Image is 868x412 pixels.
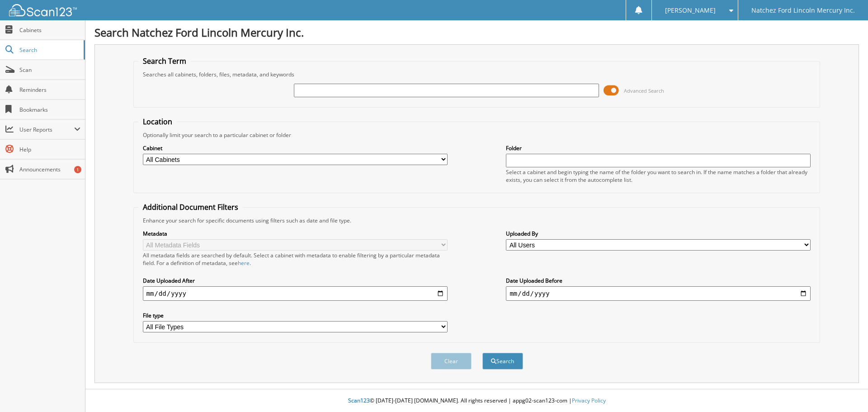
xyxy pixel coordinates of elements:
span: Advanced Search [624,87,664,94]
label: Metadata [143,230,448,237]
label: Date Uploaded After [143,277,448,284]
span: Bookmarks [19,106,80,114]
div: 1 [74,166,81,173]
a: Privacy Policy [572,397,606,404]
label: Cabinet [143,144,448,152]
span: [PERSON_NAME] [665,8,716,13]
a: here [238,259,250,267]
label: Date Uploaded Before [506,277,811,284]
img: scan123-logo-white.svg [9,4,77,16]
span: Search [19,46,79,54]
label: File type [143,312,448,319]
span: Reminders [19,86,80,94]
legend: Search Term [138,56,191,66]
span: Scan [19,66,80,74]
legend: Location [138,117,177,127]
h1: Search Natchez Ford Lincoln Mercury Inc. [94,25,859,40]
div: © [DATE]-[DATE] [DOMAIN_NAME]. All rights reserved | appg02-scan123-com | [85,390,868,412]
legend: Additional Document Filters [138,202,243,212]
label: Uploaded By [506,230,811,237]
span: Scan123 [348,397,370,404]
input: start [143,286,448,301]
button: Search [482,353,523,369]
span: Help [19,146,80,153]
input: end [506,286,811,301]
span: User Reports [19,126,74,133]
span: Natchez Ford Lincoln Mercury Inc. [751,8,855,13]
span: Cabinets [19,26,80,34]
button: Clear [431,353,472,369]
span: Announcements [19,166,80,173]
div: Select a cabinet and begin typing the name of the folder you want to search in. If the name match... [506,168,811,184]
div: Enhance your search for specific documents using filters such as date and file type. [138,217,816,224]
div: All metadata fields are searched by default. Select a cabinet with metadata to enable filtering b... [143,251,448,267]
label: Folder [506,144,811,152]
div: Optionally limit your search to a particular cabinet or folder [138,131,816,139]
div: Searches all cabinets, folders, files, metadata, and keywords [138,71,816,78]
